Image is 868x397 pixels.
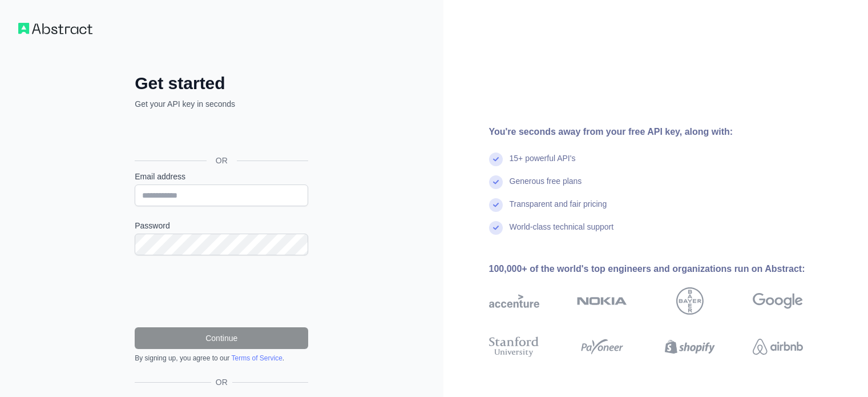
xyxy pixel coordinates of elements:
img: shopify [665,334,715,359]
div: World-class technical support [510,221,614,244]
img: check mark [489,175,503,189]
img: bayer [676,287,704,315]
img: google [753,287,803,315]
div: 100,000+ of the world's top engineers and organizations run on Abstract: [489,262,839,276]
div: You're seconds away from your free API key, along with: [489,125,839,139]
div: 15+ powerful API's [510,153,576,175]
img: check mark [489,153,503,166]
img: payoneer [577,334,627,359]
img: airbnb [753,334,803,359]
span: OR [207,155,237,166]
div: Transparent and fair pricing [510,198,607,221]
img: nokia [577,287,627,315]
iframe: Кнопка "Войти с аккаунтом Google" [129,122,312,147]
img: check mark [489,198,503,212]
p: Get your API key in seconds [135,98,308,110]
img: stanford university [489,334,539,359]
img: Workflow [18,23,92,34]
img: check mark [489,221,503,235]
img: accenture [489,287,539,315]
h2: Get started [135,73,308,94]
div: Generous free plans [510,175,582,198]
a: Terms of Service [231,354,282,362]
label: Email address [135,171,308,182]
iframe: reCAPTCHA [135,269,308,314]
button: Continue [135,327,308,349]
label: Password [135,220,308,231]
div: By signing up, you agree to our . [135,354,308,363]
span: OR [211,376,232,388]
